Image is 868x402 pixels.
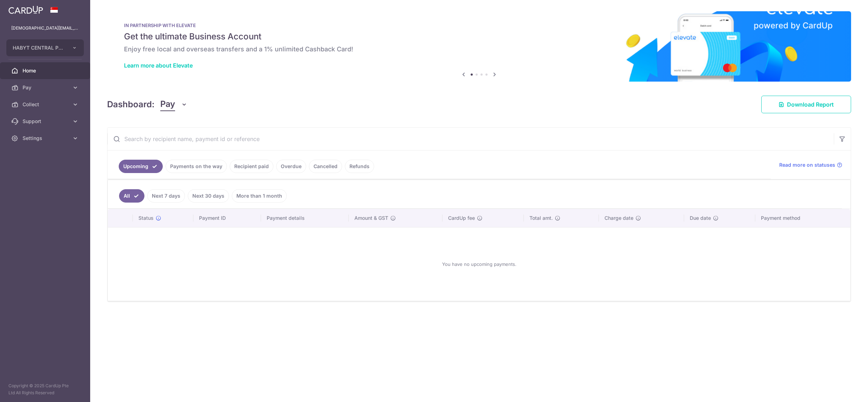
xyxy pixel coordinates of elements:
input: Search by recipient name, payment id or reference [107,128,834,150]
a: Recipient paid [230,160,273,173]
th: Payment details [261,209,349,227]
span: Settings [23,135,69,142]
p: [DEMOGRAPHIC_DATA][EMAIL_ADDRESS][DOMAIN_NAME] [11,25,79,32]
span: Amount & GST [354,215,388,222]
img: CardUp [8,6,43,14]
th: Payment ID [193,209,261,227]
span: Pay [160,98,175,111]
a: More than 1 month [232,189,287,203]
span: HABYT CENTRAL PTE. LTD. [13,44,65,51]
span: Due date [690,215,711,222]
a: All [119,189,144,203]
a: Learn more about Elevate [124,62,193,69]
p: IN PARTNERSHIP WITH ELEVATE [124,23,834,28]
h4: Dashboard: [107,98,155,111]
span: CardUp fee [448,215,475,222]
a: Refunds [345,160,374,173]
h5: Get the ultimate Business Account [124,31,834,42]
div: You have no upcoming payments. [116,233,842,295]
a: Payments on the way [166,160,227,173]
button: HABYT CENTRAL PTE. LTD. [6,39,84,56]
span: Support [23,118,69,125]
img: Renovation banner [107,11,851,82]
a: Cancelled [309,160,342,173]
th: Payment method [755,209,850,227]
a: Download Report [761,96,851,113]
button: Pay [160,98,187,111]
span: Read more on statuses [779,161,835,168]
span: Status [138,215,154,222]
a: Upcoming [119,160,163,173]
span: Total amt. [529,215,553,222]
a: Next 7 days [147,189,185,203]
span: Collect [23,101,69,108]
span: Home [23,67,69,74]
a: Next 30 days [188,189,229,203]
span: Download Report [787,100,834,109]
a: Overdue [276,160,306,173]
h6: Enjoy free local and overseas transfers and a 1% unlimited Cashback Card! [124,45,834,53]
span: Charge date [604,215,633,222]
span: Pay [23,84,69,91]
a: Read more on statuses [779,161,842,168]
